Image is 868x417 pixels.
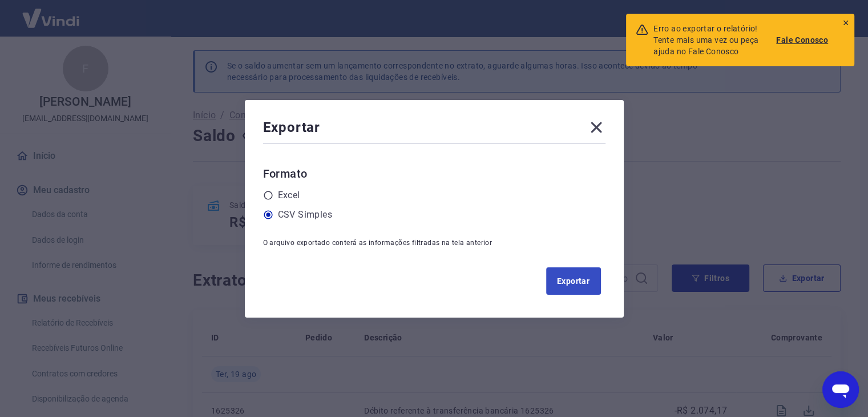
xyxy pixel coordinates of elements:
span: O arquivo exportado conterá as informações filtradas na tela anterior [263,239,492,247]
h6: Formato [263,165,605,183]
label: CSV Simples [278,208,332,222]
button: Exportar [546,267,601,295]
label: Excel [278,189,300,202]
div: Erro ao exportar o relatório! Tente mais uma vez ou peça ajuda no Fale Conosco [653,23,776,57]
div: Exportar [263,118,605,141]
iframe: Botão para abrir a janela de mensagens [822,371,859,408]
a: Fale Conosco [776,34,828,46]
